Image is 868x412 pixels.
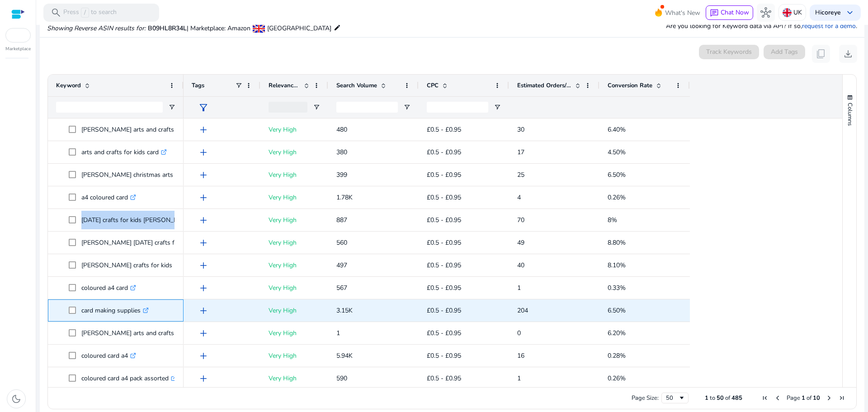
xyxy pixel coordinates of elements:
[608,284,626,292] span: 0.33%
[721,8,749,17] span: Chat Now
[815,9,841,16] p: Hi
[51,7,61,18] span: search
[198,328,209,339] span: add
[517,148,524,156] span: 17
[427,329,461,337] span: £0.5 - £0.95
[81,233,202,252] p: [PERSON_NAME] [DATE] crafts for kids
[710,9,719,18] span: chat
[608,238,626,247] span: 8.80%
[336,193,353,202] span: 1.78K
[269,346,320,365] p: Very High
[427,238,461,247] span: £0.5 - £0.95
[427,193,461,202] span: £0.5 - £0.95
[336,351,353,360] span: 5.94K
[336,125,347,134] span: 480
[269,256,320,275] p: Very High
[517,329,521,337] span: 0
[336,329,340,337] span: 1
[717,394,724,402] span: 50
[269,211,320,229] p: Very High
[269,120,320,139] p: Very High
[336,238,347,247] span: 560
[661,393,689,403] div: Page Size
[269,369,320,388] p: Very High
[844,7,855,18] span: keyboard_arrow_down
[81,120,226,139] p: [PERSON_NAME] arts and crafts for kids [DATE]
[267,24,331,33] span: [GEOGRAPHIC_DATA]
[81,8,89,18] span: /
[336,284,347,292] span: 567
[427,306,461,315] span: £0.5 - £0.95
[198,147,209,158] span: add
[81,188,136,207] p: a4 coloured card
[666,394,678,402] div: 50
[705,394,708,402] span: 1
[198,260,209,271] span: add
[517,238,524,247] span: 49
[839,45,857,63] button: download
[427,351,461,360] span: £0.5 - £0.95
[517,193,521,202] span: 4
[269,143,320,161] p: Very High
[427,148,461,156] span: £0.5 - £0.95
[843,48,854,59] span: download
[787,394,800,402] span: Page
[198,215,209,226] span: add
[793,5,802,20] p: UK
[632,394,659,402] div: Page Size:
[148,24,187,33] span: B09HL8R34L
[838,394,845,402] div: Last Page
[608,148,626,156] span: 4.50%
[336,374,347,383] span: 590
[269,188,320,207] p: Very High
[760,7,771,18] span: hub
[269,81,300,90] span: Relevance Score
[198,305,209,316] span: add
[198,192,209,203] span: add
[336,170,347,179] span: 399
[427,102,488,113] input: CPC Filter Input
[336,261,347,270] span: 497
[81,301,149,320] p: card making supplies
[807,394,811,402] span: of
[517,351,524,360] span: 16
[731,394,742,402] span: 485
[608,261,626,270] span: 8.10%
[11,393,22,404] span: dark_mode
[608,329,626,337] span: 6.20%
[427,125,461,134] span: £0.5 - £0.95
[774,394,781,402] div: Previous Page
[608,81,652,90] span: Conversion Rate
[5,46,31,52] p: Marketplace
[813,394,820,402] span: 10
[192,81,204,90] span: Tags
[403,104,410,111] button: Open Filter Menu
[826,394,833,402] div: Next Page
[517,216,524,224] span: 70
[81,211,202,229] p: [DATE] crafts for kids [PERSON_NAME]
[56,81,81,90] span: Keyword
[269,301,320,320] p: Very High
[427,170,461,179] span: £0.5 - £0.95
[761,394,769,402] div: First Page
[269,279,320,297] p: Very High
[427,374,461,383] span: £0.5 - £0.95
[517,170,524,179] span: 25
[608,125,626,134] span: 6.40%
[608,170,626,179] span: 6.50%
[81,324,234,342] p: [PERSON_NAME] arts and crafts for kids christmas
[783,8,792,17] img: uk.svg
[336,102,398,113] input: Search Volume Filter Input
[198,170,209,180] span: add
[517,261,524,270] span: 40
[198,350,209,361] span: add
[427,81,439,90] span: CPC
[334,22,341,33] mat-icon: edit
[608,374,626,383] span: 0.26%
[821,8,841,17] b: coreye
[427,261,461,270] span: £0.5 - £0.95
[608,193,626,202] span: 0.26%
[427,284,461,292] span: £0.5 - £0.95
[269,324,320,342] p: Very High
[494,104,501,111] button: Open Filter Menu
